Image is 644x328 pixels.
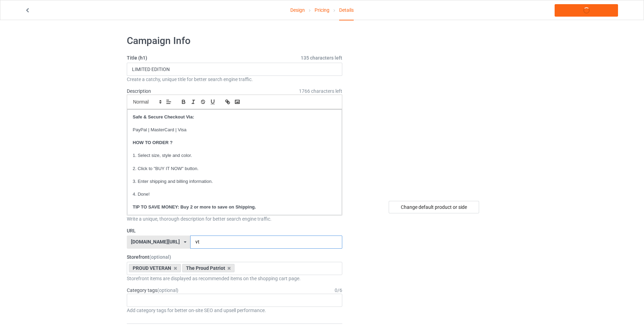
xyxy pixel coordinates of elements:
[127,307,342,314] div: Add category tags for better on-site SEO and upsell performance.
[290,0,305,20] a: Design
[127,88,151,94] label: Description
[149,254,171,260] span: (optional)
[133,140,173,145] strong: HOW TO ORDER ?
[133,166,336,172] p: 2. Click to "BUY IT NOW" button.
[133,178,336,185] p: 3. Enter shipping and billing information.
[133,127,336,133] p: PayPal | MasterCard | Visa
[133,152,336,159] p: 1. Select size, style and color.
[127,227,342,234] label: URL
[133,204,256,210] strong: TIP TO SAVE MONEY: Buy 2 or more to save on Shipping.
[127,35,342,47] h1: Campaign Info
[389,201,479,213] div: Change default product or side
[127,287,178,294] label: Category tags
[555,4,618,17] a: Launch campaign
[127,54,342,61] label: Title (h1)
[301,54,342,61] span: 135 characters left
[339,0,354,20] div: Details
[315,0,329,20] a: Pricing
[157,287,178,293] span: (optional)
[127,76,342,83] div: Create a catchy, unique title for better search engine traffic.
[127,254,342,260] label: Storefront
[127,215,342,222] div: Write a unique, thorough description for better search engine traffic.
[182,264,235,272] div: The Proud Patriot
[299,88,342,95] span: 1766 characters left
[133,114,194,119] strong: Safe & Secure Checkout Via:
[129,264,181,272] div: PROUD VETERAN
[335,287,342,294] div: 0 / 6
[133,191,336,198] p: 4. Done!
[131,239,180,244] div: [DOMAIN_NAME][URL]
[127,275,342,282] div: Storefront items are displayed as recommended items on the shopping cart page.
